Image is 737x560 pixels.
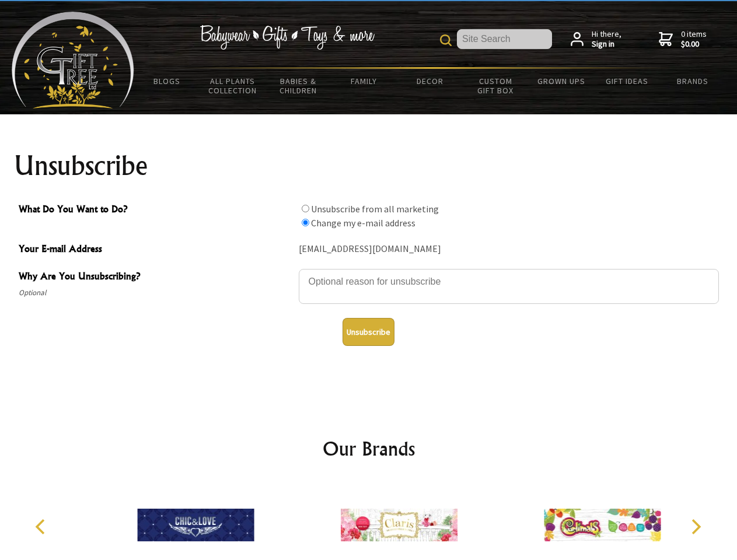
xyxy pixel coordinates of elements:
[311,203,439,215] label: Unsubscribe from all marketing
[19,242,293,258] span: Your E-mail Address
[331,69,397,93] a: Family
[343,318,394,346] button: Unsubscribe
[299,269,719,304] textarea: Why Are You Unsubscribing?
[200,25,375,50] img: Babywear - Gifts - Toys & more
[200,69,266,103] a: All Plants Collection
[594,69,660,93] a: Gift Ideas
[12,12,134,108] img: Babyware - Gifts - Toys and more...
[29,514,55,540] button: Previous
[19,202,293,219] span: What Do You Want to Do?
[659,29,707,50] a: 0 items$0.00
[440,34,452,46] img: product search
[397,69,463,93] a: Decor
[592,39,621,50] strong: Sign in
[302,219,309,226] input: What Do You Want to Do?
[681,39,707,50] strong: $0.00
[571,29,621,50] a: Hi there,Sign in
[463,69,529,103] a: Custom Gift Box
[299,240,719,258] div: [EMAIL_ADDRESS][DOMAIN_NAME]
[592,29,621,50] span: Hi there,
[302,205,309,212] input: What Do You Want to Do?
[19,286,293,300] span: Optional
[19,269,293,286] span: Why Are You Unsubscribing?
[457,29,552,49] input: Site Search
[683,514,708,540] button: Next
[266,69,331,103] a: Babies & Children
[528,69,594,93] a: Grown Ups
[311,217,415,229] label: Change my e-mail address
[134,69,200,93] a: BLOGS
[23,435,714,463] h2: Our Brands
[660,69,726,93] a: Brands
[14,152,724,180] h1: Unsubscribe
[681,29,707,50] span: 0 items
